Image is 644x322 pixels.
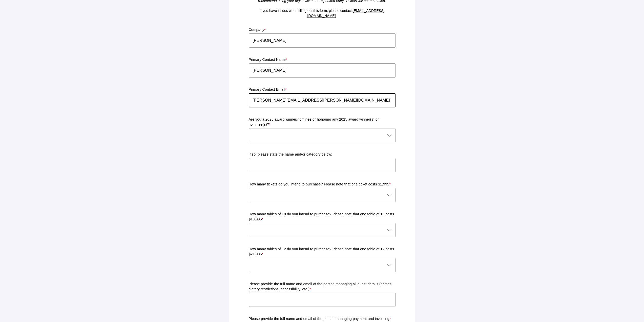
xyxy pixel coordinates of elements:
p: Company [249,27,396,32]
p: How many tables of 10 do you intend to purchase? Please note that one table of 10 costs $18,995 [249,212,396,222]
p: Are you a 2025 award winner/nominee or honoring any 2025 award winner(s) or nominee(s)? [249,117,396,127]
p: How many tables of 12 do you intend to purchase? Please note that one table of 12 costs $21,995 [249,247,396,257]
p: Please provide the full name and email of the person managing payment and invoicing [249,316,396,321]
p: Primary Contact Name [249,57,396,62]
a: [EMAIL_ADDRESS][DOMAIN_NAME] [307,9,385,18]
p: Please provide the full name and email of the person managing all guest details (names, dietary r... [249,282,396,292]
p: Primary Contact Email [249,87,396,92]
p: How many tickets do you intend to purchase? Please note that one ticket costs $1,995 [249,182,396,187]
span: If you have issues when filling out this form, please contact [260,9,384,18]
span: : [352,9,353,13]
p: If so, please state the name and/or category below: [249,152,396,157]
